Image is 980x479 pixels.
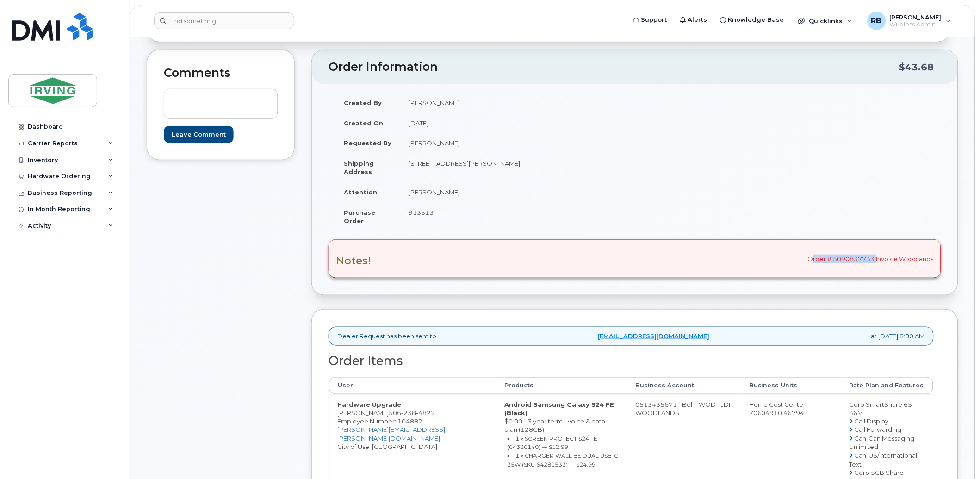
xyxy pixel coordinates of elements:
strong: Requested By [344,139,391,147]
span: RB [871,15,882,26]
strong: Shipping Address [344,160,374,176]
a: Support [627,11,674,29]
span: [PERSON_NAME] [890,13,942,21]
td: [PERSON_NAME] [400,133,628,153]
span: Knowledge Base [728,15,784,25]
a: Alerts [674,11,714,29]
div: Quicklinks [792,12,859,30]
strong: Attention [344,188,377,196]
strong: Hardware Upgrade [337,401,401,408]
input: Leave Comment [164,126,234,143]
strong: Created On [344,119,383,127]
small: 1 x SCREEN PROTECT S24 FE (64326140) — $12.99 [508,435,598,451]
td: [STREET_ADDRESS][PERSON_NAME] [400,153,628,182]
span: Wireless Admin [890,21,942,28]
a: [PERSON_NAME][EMAIL_ADDRESS][PERSON_NAME][DOMAIN_NAME] [337,426,445,442]
th: Business Account [627,377,741,394]
span: Quicklinks [809,17,843,25]
a: Knowledge Base [714,11,791,29]
strong: Android Samsung Galaxy S24 FE (Black) [504,401,614,417]
span: 4822 [416,409,435,417]
span: 913513 [409,209,434,216]
h3: Notes! [336,255,371,267]
span: Call Display [855,418,889,425]
a: [EMAIL_ADDRESS][DOMAIN_NAME] [598,332,710,341]
td: [DATE] [400,113,628,133]
span: Can-Can Messaging - Unlimited [850,435,918,451]
span: Can-US/International Text [850,452,918,468]
h2: Comments [164,67,278,80]
span: Employee Number: 104882 [337,418,422,425]
td: [PERSON_NAME] [400,182,628,202]
span: 506 [389,409,435,417]
th: Business Units [741,377,841,394]
h2: Order Items [329,354,934,368]
strong: Created By [344,99,382,106]
th: User [329,377,496,394]
td: [PERSON_NAME] [400,93,628,113]
strong: Purchase Order [344,209,375,225]
th: Rate Plan and Features [841,377,933,394]
th: Products [496,377,627,394]
input: Find something... [154,12,294,29]
span: 238 [401,409,416,417]
div: Home Cost Center: 70604910.46794 [749,400,832,417]
div: Dealer Request has been sent to at [DATE] 8:00 AM [329,327,934,346]
div: Roberts, Brad [861,12,958,30]
span: Call Forwarding [855,426,902,434]
span: Support [641,15,667,25]
small: 1 x CHARGER WALL BE DUAL USB-C 35W (SKU 64281533) — $24.99 [508,453,619,468]
div: Order # 5090837733 Invoice Woodlands [329,239,941,278]
span: Alerts [688,15,707,25]
div: $43.68 [899,58,934,76]
h2: Order Information [329,61,899,74]
span: Corp 5GB Share [855,469,904,477]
